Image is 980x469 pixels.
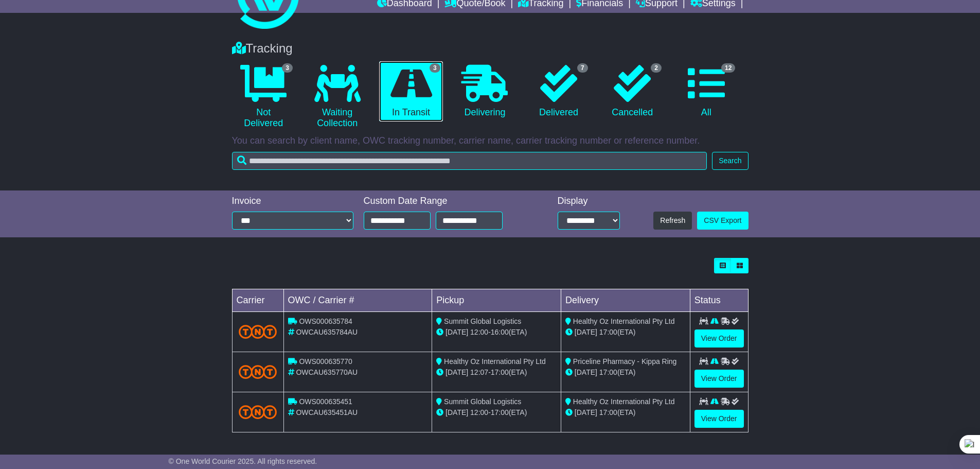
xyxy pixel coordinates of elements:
[227,41,754,56] div: Tracking
[444,317,521,325] span: Summit Global Logistics
[565,407,686,418] div: (ETA)
[573,357,677,366] span: Priceline Pharmacy - Kippa Ring
[282,63,293,73] span: 3
[446,328,468,336] span: [DATE]
[674,61,738,122] a: 12 All
[232,135,749,147] p: You can search by client name, OWC tracking number, carrier name, carrier tracking number or refe...
[694,410,744,428] a: View Order
[239,405,277,419] img: TNT_Domestic.png
[232,196,353,207] div: Invoice
[299,317,352,325] span: OWS000635784
[470,328,488,336] span: 12:00
[296,368,358,376] span: OWCAU635770AU
[296,408,358,416] span: OWCAU635451AU
[601,61,664,122] a: 2 Cancelled
[364,196,529,207] div: Custom Date Range
[306,61,369,133] a: Waiting Collection
[573,397,675,406] span: Healthy Oz International Pty Ltd
[565,367,686,378] div: (ETA)
[446,408,468,416] span: [DATE]
[432,289,561,312] td: Pickup
[599,328,617,336] span: 17:00
[299,397,352,406] span: OWS000635451
[599,408,617,416] span: 17:00
[575,368,597,376] span: [DATE]
[599,368,617,376] span: 17:00
[694,329,744,348] a: View Order
[232,61,295,133] a: 3 Not Delivered
[430,63,440,73] span: 3
[712,152,748,170] button: Search
[491,368,509,376] span: 17:00
[239,365,277,379] img: TNT_Domestic.png
[470,408,488,416] span: 12:00
[299,357,352,366] span: OWS000635770
[527,61,590,122] a: 7 Delivered
[296,328,358,336] span: OWCAU635784AU
[444,397,521,406] span: Summit Global Logistics
[577,63,588,73] span: 7
[573,317,675,325] span: Healthy Oz International Pty Ltd
[444,357,546,366] span: Healthy Oz International Pty Ltd
[651,63,662,73] span: 2
[575,408,597,416] span: [DATE]
[575,328,597,336] span: [DATE]
[561,289,690,312] td: Delivery
[653,212,692,230] button: Refresh
[558,196,620,207] div: Display
[169,457,317,465] span: © One World Courier 2025. All rights reserved.
[446,368,468,376] span: [DATE]
[453,61,516,122] a: Delivering
[239,325,277,339] img: TNT_Domestic.png
[491,328,509,336] span: 16:00
[283,289,432,312] td: OWC / Carrier #
[436,407,557,418] div: - (ETA)
[436,327,557,338] div: - (ETA)
[470,368,488,376] span: 12:07
[379,61,442,122] a: 3 In Transit
[565,327,686,338] div: (ETA)
[721,63,735,73] span: 12
[436,367,557,378] div: - (ETA)
[697,212,748,230] a: CSV Export
[232,289,283,312] td: Carrier
[690,289,748,312] td: Status
[491,408,509,416] span: 17:00
[694,370,744,388] a: View Order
